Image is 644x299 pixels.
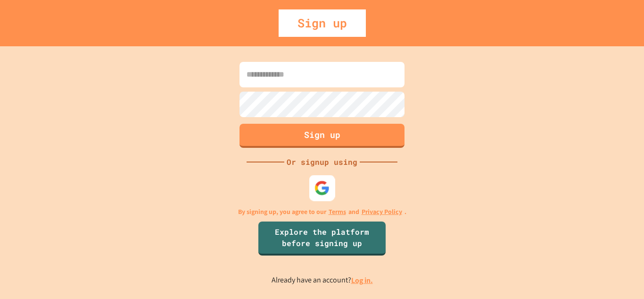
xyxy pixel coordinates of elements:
[258,222,386,256] a: Explore the platform before signing up
[314,180,330,196] img: google-icon.svg
[284,156,360,168] div: Or signup using
[362,207,402,217] a: Privacy Policy
[239,124,405,148] button: Sign up
[329,207,346,217] a: Terms
[272,274,373,286] p: Already have an account?
[279,9,366,37] div: Sign up
[351,275,373,285] a: Log in.
[238,207,406,217] p: By signing up, you agree to our and .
